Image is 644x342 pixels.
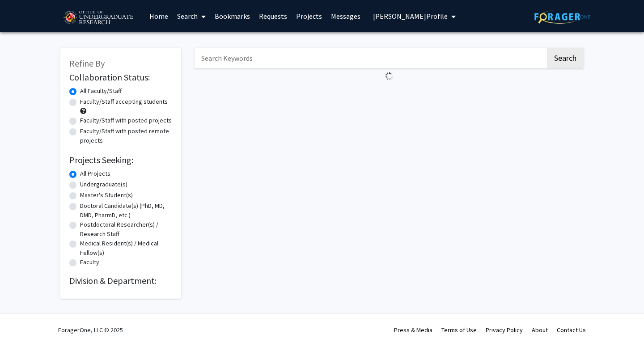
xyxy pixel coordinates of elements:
label: Doctoral Candidate(s) (PhD, MD, DMD, PharmD, etc.) [80,201,172,220]
a: About [532,326,548,334]
span: Refine By [69,58,105,69]
a: Messages [326,0,365,32]
label: Faculty [80,258,99,267]
a: Search [173,0,210,32]
label: All Faculty/Staff [80,86,122,96]
a: Terms of Use [441,326,477,334]
label: Faculty/Staff with posted projects [80,116,172,125]
h2: Collaboration Status: [69,72,172,83]
a: Contact Us [557,326,586,334]
label: Faculty/Staff accepting students [80,97,168,106]
label: Medical Resident(s) / Medical Fellow(s) [80,239,172,258]
img: Loading [381,68,397,84]
a: Privacy Policy [486,326,523,334]
button: Search [547,48,584,68]
label: Faculty/Staff with posted remote projects [80,127,172,145]
a: Bookmarks [210,0,254,32]
img: University of Maryland Logo [60,7,136,29]
nav: Page navigation [195,84,584,105]
a: Projects [292,0,326,32]
label: All Projects [80,169,110,178]
input: Search Keywords [195,48,546,68]
a: Press & Media [394,326,432,334]
label: Master's Student(s) [80,190,133,200]
h2: Projects Seeking: [69,155,172,165]
label: Postdoctoral Researcher(s) / Research Staff [80,220,172,239]
img: ForagerOne Logo [534,10,590,24]
a: Requests [254,0,292,32]
a: Home [145,0,173,32]
span: [PERSON_NAME] Profile [373,12,448,21]
h2: Division & Department: [69,275,172,286]
label: Undergraduate(s) [80,180,127,189]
